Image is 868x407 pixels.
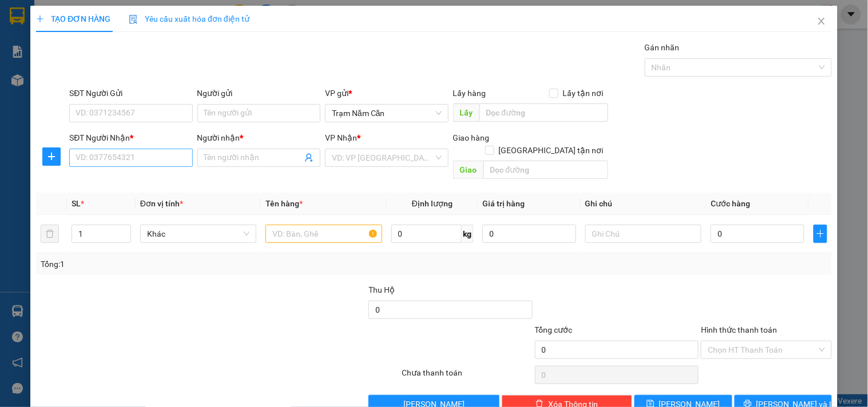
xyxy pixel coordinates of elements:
[69,87,192,99] div: SĐT Người Gửi
[140,199,183,208] span: Đơn vị tính
[814,225,827,243] button: plus
[453,161,483,179] span: Giao
[325,133,357,142] span: VP Nhận
[325,87,448,99] div: VP gửi
[129,15,138,24] img: icon
[197,131,320,144] div: Người nhận
[581,193,706,215] th: Ghi chú
[535,325,573,334] span: Tổng cước
[41,225,59,243] button: delete
[69,131,192,144] div: SĐT Người Nhận
[479,103,608,122] input: Dọc đường
[453,103,479,122] span: Lấy
[806,6,838,38] button: Close
[412,199,453,208] span: Định lượng
[482,199,525,208] span: Giá trị hàng
[494,144,608,157] span: [GEOGRAPHIC_DATA] tận nơi
[42,147,61,166] button: plus
[147,225,249,242] span: Khác
[462,225,473,243] span: kg
[36,14,110,23] span: TẠO ĐƠN HÀNG
[817,17,826,26] span: close
[453,89,486,98] span: Lấy hàng
[36,15,44,23] span: plus
[43,152,60,161] span: plus
[453,133,490,142] span: Giao hàng
[197,87,320,99] div: Người gửi
[482,225,576,243] input: 0
[332,105,441,122] span: Trạm Năm Căn
[711,199,750,208] span: Cước hàng
[265,225,382,243] input: VD: Bàn, Ghế
[645,43,680,52] label: Gán nhãn
[368,285,395,294] span: Thu Hộ
[129,14,249,23] span: Yêu cầu xuất hóa đơn điện tử
[41,258,336,270] div: Tổng: 1
[483,161,608,179] input: Dọc đường
[72,199,81,208] span: SL
[558,87,608,99] span: Lấy tận nơi
[401,366,533,386] div: Chưa thanh toán
[304,153,314,162] span: user-add
[701,325,777,334] label: Hình thức thanh toán
[265,199,303,208] span: Tên hàng
[585,225,701,243] input: Ghi Chú
[814,229,827,238] span: plus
